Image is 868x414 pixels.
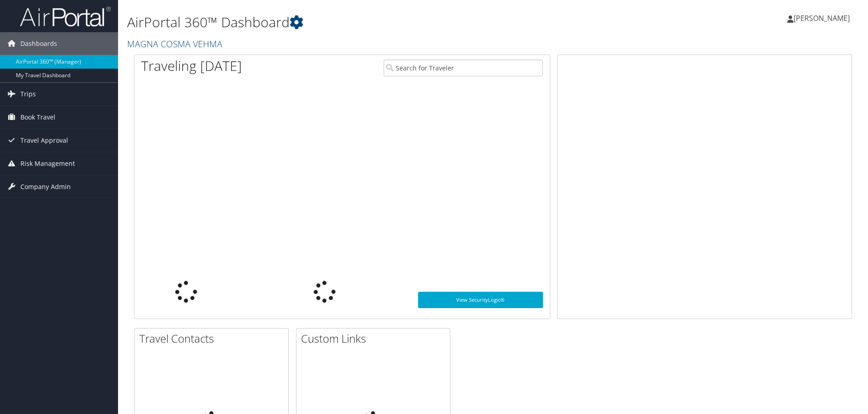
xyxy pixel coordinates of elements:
h2: Custom Links [301,331,450,346]
span: Company Admin [20,175,71,198]
img: airportal-logo.png [20,6,111,27]
span: Travel Approval [20,129,68,152]
span: Dashboards [20,32,57,55]
input: Search for Traveler [384,60,543,76]
a: View SecurityLogic® [418,292,543,308]
h1: Traveling [DATE] [141,56,242,75]
a: MAGNA COSMA VEHMA [127,38,225,50]
span: [PERSON_NAME] [794,13,850,23]
a: [PERSON_NAME] [787,5,859,32]
span: Book Travel [20,106,55,129]
h2: Travel Contacts [139,331,288,346]
h1: AirPortal 360™ Dashboard [127,13,615,32]
span: Risk Management [20,152,75,175]
span: Trips [20,83,36,105]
